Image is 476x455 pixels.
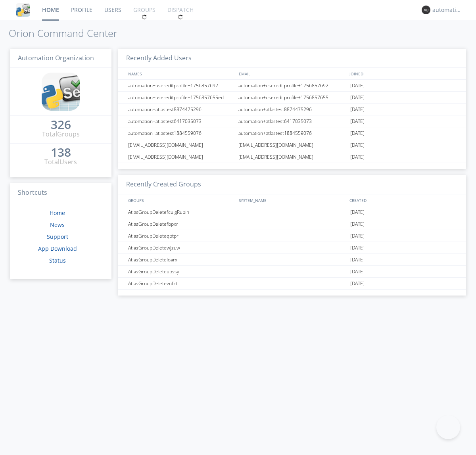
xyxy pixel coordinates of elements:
a: AtlasGroupDeletefculgRubin[DATE] [118,206,466,218]
div: CREATED [347,194,459,206]
div: automation+atlastest8874475296 [236,104,348,115]
div: [EMAIL_ADDRESS][DOMAIN_NAME] [236,139,348,151]
div: EMAIL [237,68,347,79]
div: AtlasGroupDeletefbpxr [126,218,236,230]
div: [EMAIL_ADDRESS][DOMAIN_NAME] [236,151,348,163]
span: [DATE] [350,104,365,115]
div: AtlasGroupDeletevofzt [126,278,236,289]
a: [EMAIL_ADDRESS][DOMAIN_NAME][EMAIL_ADDRESS][DOMAIN_NAME][DATE] [118,151,466,163]
div: automation+atlastest6417035073 [126,115,236,127]
span: [DATE] [350,218,365,230]
a: AtlasGroupDeletevofzt[DATE] [118,278,466,290]
a: automation+atlastest8874475296automation+atlastest8874475296[DATE] [118,104,466,115]
a: AtlasGroupDeletewjzuw[DATE] [118,242,466,254]
div: AtlasGroupDeletefculgRubin [126,206,236,218]
a: AtlasGroupDeleteubssy[DATE] [118,266,466,278]
h3: Recently Added Users [118,49,466,68]
div: automation+usereditprofile+1756857692 [236,80,348,91]
h3: Shortcuts [10,183,111,203]
span: [DATE] [350,115,365,127]
span: [DATE] [350,151,365,163]
div: 138 [51,148,71,156]
a: 138 [51,148,71,157]
div: 326 [51,121,71,129]
a: AtlasGroupDeleteloarx[DATE] [118,254,466,266]
img: spin.svg [142,14,147,20]
img: cddb5a64eb264b2086981ab96f4c1ba7 [16,3,30,17]
div: automation+atlastest1884559076 [236,127,348,139]
img: 373638.png [422,6,430,14]
div: AtlasGroupDeleteloarx [126,254,236,265]
a: AtlasGroupDeletefbpxr[DATE] [118,218,466,230]
div: automation+usereditprofile+1756857655editedautomation+usereditprofile+1756857655 [126,92,236,103]
span: [DATE] [350,80,365,92]
span: Automation Organization [18,54,94,62]
a: Status [49,257,66,264]
a: automation+atlastest6417035073automation+atlastest6417035073[DATE] [118,115,466,127]
div: automation+usereditprofile+1756857655 [236,92,348,103]
div: [EMAIL_ADDRESS][DOMAIN_NAME] [126,151,236,163]
span: [DATE] [350,242,365,254]
div: automation+atlastest1884559076 [126,127,236,139]
div: automation+atlastest8874475296 [126,104,236,115]
h3: Recently Created Groups [118,175,466,194]
div: NAMES [126,68,235,79]
a: AtlasGroupDeleteqbtpr[DATE] [118,230,466,242]
a: News [50,221,65,228]
span: [DATE] [350,266,365,278]
a: 326 [51,121,71,130]
div: AtlasGroupDeletewjzuw [126,242,236,253]
a: automation+usereditprofile+1756857655editedautomation+usereditprofile+1756857655automation+usered... [118,92,466,104]
a: Support [47,233,68,240]
a: Home [50,209,65,217]
a: automation+usereditprofile+1756857692automation+usereditprofile+1756857692[DATE] [118,80,466,92]
img: cddb5a64eb264b2086981ab96f4c1ba7 [42,73,80,111]
div: GROUPS [126,194,235,206]
span: [DATE] [350,139,365,151]
span: [DATE] [350,206,365,218]
div: Total Users [44,157,77,167]
span: [DATE] [350,278,365,290]
a: [EMAIL_ADDRESS][DOMAIN_NAME][EMAIL_ADDRESS][DOMAIN_NAME][DATE] [118,139,466,151]
img: spin.svg [178,14,183,20]
iframe: Toggle Customer Support [436,415,460,439]
a: automation+atlastest1884559076automation+atlastest1884559076[DATE] [118,127,466,139]
div: automation+atlas0017 [432,6,462,14]
div: AtlasGroupDeleteubssy [126,266,236,277]
span: [DATE] [350,92,365,104]
span: [DATE] [350,230,365,242]
a: App Download [38,245,77,252]
div: Total Groups [42,130,80,139]
span: [DATE] [350,127,365,139]
div: automation+usereditprofile+1756857692 [126,80,236,91]
div: SYSTEM_NAME [237,194,347,206]
div: automation+atlastest6417035073 [236,115,348,127]
div: AtlasGroupDeleteqbtpr [126,230,236,242]
div: JOINED [347,68,459,79]
span: [DATE] [350,254,365,266]
div: [EMAIL_ADDRESS][DOMAIN_NAME] [126,139,236,151]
